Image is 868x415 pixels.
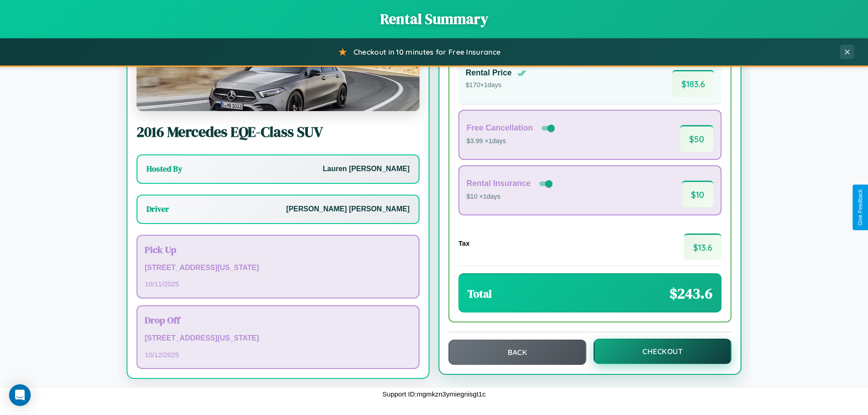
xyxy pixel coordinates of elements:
[145,332,411,345] p: [STREET_ADDRESS][US_STATE]
[467,123,533,133] h4: Free Cancellation
[9,384,31,406] div: Open Intercom Messenger
[458,239,470,247] h4: Tax
[466,79,526,91] p: $ 170 × 1 days
[146,163,182,174] h3: Hosted By
[145,349,411,361] p: 10 / 12 / 2025
[145,278,411,290] p: 10 / 11 / 2025
[286,203,410,216] p: [PERSON_NAME] [PERSON_NAME]
[857,189,863,226] div: Give Feedback
[672,70,714,97] span: $ 183.6
[684,233,722,260] span: $ 13.6
[467,191,554,203] p: $10 × 1 days
[448,340,586,365] button: Back
[382,388,486,400] p: Support ID: mgmkzn3ymiegnisgt1c
[137,122,420,142] h2: 2016 Mercedes EQE-Class SUV
[145,313,411,326] h3: Drop Off
[9,9,859,29] h1: Rental Summary
[354,47,500,56] span: Checkout in 10 minutes for Free Insurance
[146,204,169,214] h3: Driver
[680,125,713,152] span: $ 50
[145,243,411,256] h3: Pick Up
[594,339,731,364] button: Checkout
[467,135,557,147] p: $3.99 × 1 days
[682,181,713,207] span: $ 10
[145,261,411,275] p: [STREET_ADDRESS][US_STATE]
[670,284,712,303] span: $ 243.6
[323,163,410,176] p: Lauren [PERSON_NAME]
[467,286,492,301] h3: Total
[466,68,512,78] h4: Rental Price
[467,179,531,188] h4: Rental Insurance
